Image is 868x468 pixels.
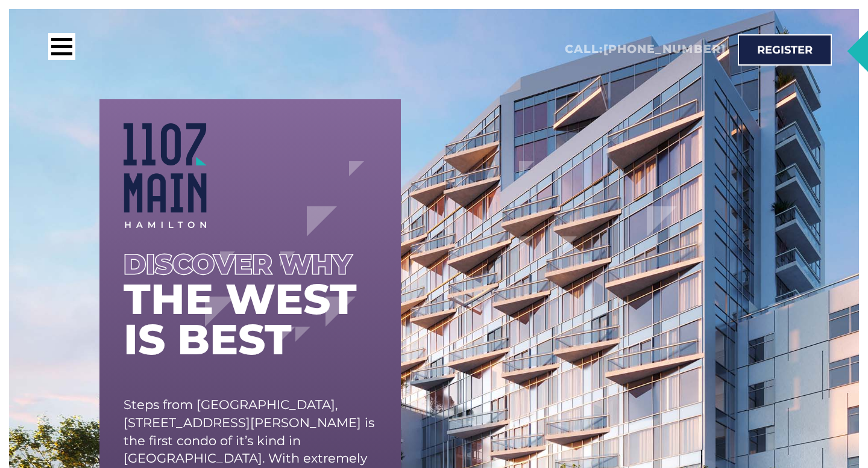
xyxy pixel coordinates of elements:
a: Register [738,34,832,66]
h1: the west is best [124,279,377,360]
span: Register [757,45,813,55]
div: Discover why [124,252,377,277]
h2: Call: [565,42,726,57]
a: [PHONE_NUMBER] [603,42,726,56]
